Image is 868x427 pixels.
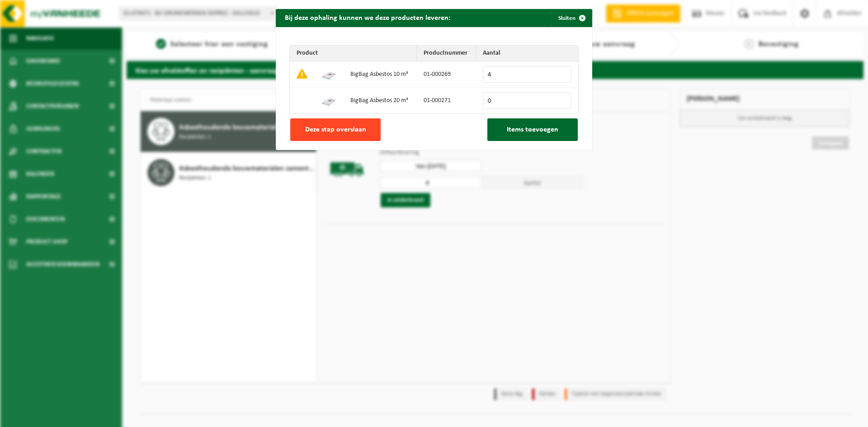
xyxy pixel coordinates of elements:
[276,9,459,26] h2: Bij deze ophaling kunnen we deze producten leveren:
[417,61,476,88] td: 01-000269
[507,126,558,133] span: Items toevoegen
[305,126,366,133] span: Deze stap overslaan
[417,46,476,61] th: Productnummer
[551,9,591,27] button: Sluiten
[344,61,417,88] td: BigBag Asbestos 10 m³
[321,93,336,107] img: 01-000271
[290,118,381,141] button: Deze stap overslaan
[290,46,417,61] th: Product
[487,118,578,141] button: Items toevoegen
[344,88,417,113] td: BigBag Asbestos 20 m³
[476,46,578,61] th: Aantal
[417,88,476,113] td: 01-000271
[321,66,336,81] img: 01-000269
